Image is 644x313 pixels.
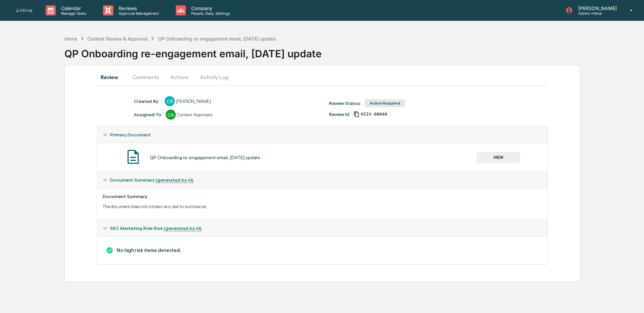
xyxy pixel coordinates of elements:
[329,101,361,106] div: Review Status:
[125,148,142,165] img: Document Icon
[186,11,233,16] p: People, Data, Settings
[165,96,175,106] div: CR
[97,220,547,236] div: SEC Marketing Rule Risk (generated by AI)
[365,99,405,107] div: Action Required
[186,5,233,11] p: Company
[103,194,542,199] div: Document Summary
[97,69,548,85] div: secondary tabs example
[97,236,547,264] div: Document Summary (generated by AI)
[87,36,148,42] div: Content Review & Approval
[573,11,620,16] p: Admin • Hiive
[97,127,547,143] div: Primary Document
[97,172,547,188] div: Document Summary (generated by AI)
[166,110,176,120] div: CA
[156,177,194,183] u: (generated by AI)
[97,188,547,220] div: Document Summary (generated by AI)
[110,177,194,183] span: Document Summary
[64,36,77,42] div: Home
[97,69,127,85] button: Review
[164,69,195,85] button: Actions
[573,5,620,11] p: [PERSON_NAME]
[110,132,151,137] span: Primary Document
[103,247,542,254] h3: No high risk items detected.
[329,112,350,117] div: Review Id:
[177,112,212,117] div: Content Approvers
[164,226,202,231] u: (generated by AI)
[127,69,164,85] button: Comments
[56,5,90,11] p: Calendar
[97,143,547,172] div: Primary Document
[150,155,260,160] div: QP Onboarding re-engagement email, [DATE] update
[195,69,234,85] button: Activity Log
[110,226,202,231] span: SEC Marketing Rule Risk
[134,112,162,117] div: Assigned To:
[113,11,162,16] p: Approval Management
[477,152,520,163] button: VIEW
[103,204,542,209] p: The document does not contain any text to summarize.
[16,9,32,12] img: logo
[361,112,387,117] span: ae91f521-3a37-4296-8cc4-9002c902e56a
[64,42,644,60] div: QP Onboarding re-engagement email, [DATE] update
[158,36,276,42] div: QP Onboarding re-engagement email, [DATE] update
[56,11,90,16] p: Manage Tasks
[134,99,161,104] div: Created By: ‎ ‎
[113,5,162,11] p: Reviews
[176,99,211,104] div: [PERSON_NAME]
